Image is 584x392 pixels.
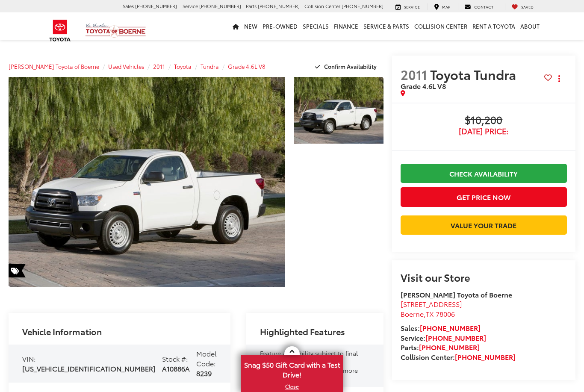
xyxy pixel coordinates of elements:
span: Service [183,3,198,9]
a: Expand Photo 1 [294,77,383,144]
span: Parts [246,3,257,9]
a: Collision Center [412,12,470,40]
a: Service & Parts: Opens in a new tab [361,12,412,40]
h2: Highlighted Features [260,327,345,336]
span: Grade 4.6L V8 [401,81,446,91]
img: Toyota [44,17,76,44]
span: [PHONE_NUMBER] [199,3,241,9]
span: 78006 [436,309,455,318]
span: A10886A [162,363,190,373]
img: 2011 Toyota Tundra Grade 4.6L V8 [6,77,288,288]
span: dropdown dots [558,75,560,82]
a: Pre-Owned [260,12,300,40]
span: [STREET_ADDRESS] [401,299,462,309]
span: Map [442,4,450,9]
span: , [401,309,455,318]
span: VIN: [22,354,36,363]
strong: Collision Center: [401,352,516,362]
a: Contact [458,3,500,10]
span: Saved [521,4,534,9]
span: [DATE] Price: [401,127,567,136]
a: [PHONE_NUMBER] [455,352,516,362]
span: 8239 [196,368,212,378]
button: Actions [552,71,567,86]
a: About [518,12,542,40]
a: 2011 [153,62,165,70]
span: $10,200 [401,114,567,127]
a: Home [230,12,242,40]
span: Collision Center [304,3,340,9]
img: Vic Vaughan Toyota of Boerne [85,23,146,38]
a: [PHONE_NUMBER] [425,333,486,342]
button: Confirm Availability [310,59,383,74]
a: Expand Photo 0 [9,77,285,287]
strong: Service: [401,333,486,342]
a: [PHONE_NUMBER] [420,323,481,333]
span: Special [9,264,26,277]
h2: Vehicle Information [22,327,102,336]
span: [US_VEHICLE_IDENTIFICATION_NUMBER] [22,363,156,373]
a: [PERSON_NAME] Toyota of Boerne [9,62,99,70]
span: Snag $50 Gift Card with a Test Drive! [242,356,342,382]
a: Tundra [201,62,219,70]
a: [STREET_ADDRESS] Boerne,TX 78006 [401,299,462,318]
img: 2011 Toyota Tundra Grade 4.6L V8 [293,76,384,144]
a: Used Vehicles [108,62,144,70]
a: [PHONE_NUMBER] [419,342,480,352]
a: Toyota [174,62,192,70]
span: TX [426,309,434,318]
span: Model Code: [196,348,217,368]
a: Grade 4.6L V8 [228,62,265,70]
span: [PHONE_NUMBER] [258,3,300,9]
strong: [PERSON_NAME] Toyota of Boerne [401,289,512,299]
a: My Saved Vehicles [505,3,540,10]
a: Rent a Toyota [470,12,518,40]
a: Map [428,3,457,10]
span: 2011 [401,65,427,83]
a: Specials [300,12,331,40]
a: Check Availability [401,164,567,183]
a: Finance [331,12,361,40]
span: Sales [123,3,134,9]
span: Confirm Availability [324,62,377,70]
h2: Visit our Store [401,271,567,283]
span: Boerne [401,309,424,318]
span: [PHONE_NUMBER] [135,3,177,9]
span: Contact [474,4,493,9]
a: New [242,12,260,40]
strong: Parts: [401,342,480,352]
button: Get Price Now [401,187,567,206]
span: Stock #: [162,354,188,363]
span: Toyota Tundra [430,65,519,83]
span: [PHONE_NUMBER] [342,3,383,9]
a: Service [389,3,426,10]
strong: Sales: [401,323,481,333]
a: Value Your Trade [401,215,567,235]
span: Service [404,4,420,9]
